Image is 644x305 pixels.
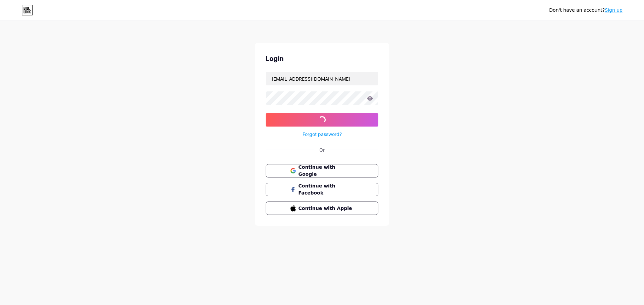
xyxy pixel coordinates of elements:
a: Forgot password? [303,131,342,138]
div: Login [266,54,378,64]
a: Sign up [605,7,623,13]
button: Continue with Facebook [266,183,378,196]
span: Continue with Google [299,164,354,178]
button: Continue with Apple [266,202,378,215]
span: Continue with Facebook [299,182,354,197]
input: Username [266,72,378,85]
span: Continue with Apple [299,205,354,212]
div: Or [319,146,325,153]
button: Continue with Google [266,164,378,177]
div: Don't have an account? [549,7,623,14]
